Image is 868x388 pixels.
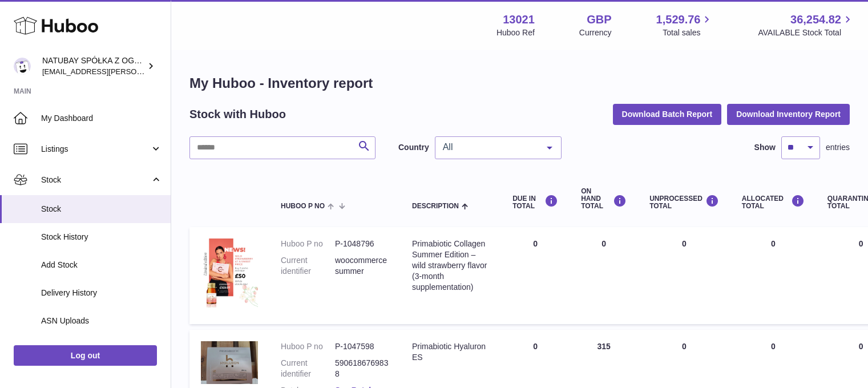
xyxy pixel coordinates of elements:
div: DUE IN TOTAL [512,195,558,210]
img: product image [201,341,258,384]
div: Primabiotic Hyaluron ES [412,341,490,363]
span: entries [826,142,850,153]
span: 0 [859,342,863,351]
dd: P-1048796 [335,239,389,249]
span: Huboo P no [281,203,325,210]
span: Listings [41,144,150,155]
dt: Huboo P no [281,341,335,352]
dt: Huboo P no [281,239,335,249]
img: product image [201,239,258,310]
dt: Current identifier [281,358,335,379]
span: 36,254.82 [790,12,841,27]
div: ALLOCATED Total [742,195,805,210]
td: 0 [501,227,570,324]
span: Total sales [663,27,713,38]
div: UNPROCESSED Total [649,195,719,210]
dt: Current identifier [281,255,335,277]
div: ON HAND Total [581,188,627,211]
div: Currency [579,27,612,38]
td: 0 [638,227,730,324]
div: NATUBAY SPÓŁKA Z OGRANICZONĄ ODPOWIEDZIALNOŚCIĄ [42,55,145,77]
span: All [440,142,538,153]
button: Download Inventory Report [727,104,850,124]
span: 1,529.76 [656,12,701,27]
span: Stock [41,204,162,215]
img: kacper.antkowski@natubay.pl [14,58,31,75]
td: 0 [730,227,816,324]
span: My Dashboard [41,113,162,124]
dd: 5906186769838 [335,358,389,379]
strong: GBP [587,12,611,27]
td: 0 [570,227,638,324]
span: Add Stock [41,260,162,270]
dd: woocommercesummer [335,255,389,277]
h1: My Huboo - Inventory report [189,74,850,92]
span: AVAILABLE Stock Total [758,27,854,38]
span: Description [412,203,459,210]
span: 0 [859,239,863,248]
strong: 13021 [503,12,535,27]
span: [EMAIL_ADDRESS][PERSON_NAME][DOMAIN_NAME] [42,67,229,76]
label: Show [754,142,776,153]
span: ASN Uploads [41,316,162,326]
div: Primabiotic Collagen Summer Edition – wild strawberry flavor (3-month supplementation) [412,239,490,292]
h2: Stock with Huboo [189,107,286,122]
button: Download Batch Report [613,104,722,124]
span: Stock [41,175,150,185]
span: Stock History [41,232,162,242]
label: Country [398,142,429,153]
a: 36,254.82 AVAILABLE Stock Total [758,12,854,38]
span: Delivery History [41,288,162,298]
a: Log out [14,345,157,366]
div: Huboo Ref [496,27,535,38]
dd: P-1047598 [335,341,389,352]
a: 1,529.76 Total sales [656,12,714,38]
